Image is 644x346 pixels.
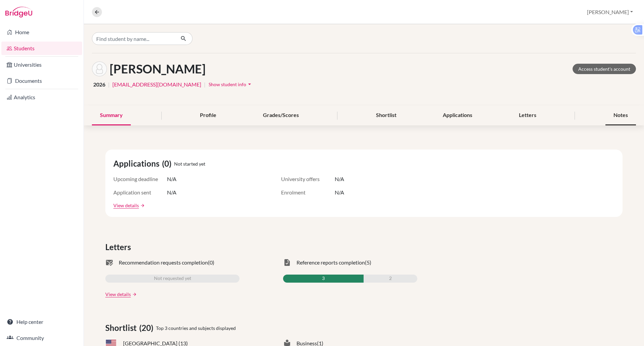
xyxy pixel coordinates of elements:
[112,80,201,89] a: [EMAIL_ADDRESS][DOMAIN_NAME]
[204,80,206,89] span: |
[209,81,246,87] span: Show student info
[167,175,176,183] span: N/A
[92,32,175,45] input: Find student by name...
[1,91,82,104] a: Analytics
[119,258,208,267] span: Recommendation requests completion
[605,106,636,125] div: Notes
[573,64,636,74] a: Access student's account
[584,6,636,18] button: [PERSON_NAME]
[368,106,405,125] div: Shortlist
[192,106,224,125] div: Profile
[156,325,236,332] span: Top 3 countries and subjects displayed
[435,106,480,125] div: Applications
[154,275,191,283] span: Not requested yet
[105,322,139,334] span: Shortlist
[297,258,365,267] span: Reference reports completion
[281,188,335,196] span: Enrolment
[281,175,335,183] span: University offers
[167,188,176,196] span: N/A
[108,80,110,89] span: |
[322,275,325,283] span: 3
[113,202,139,209] a: View details
[511,106,544,125] div: Letters
[1,42,82,55] a: Students
[131,292,137,297] a: arrow_forward
[5,7,32,17] img: Bridge-U
[208,258,214,267] span: (0)
[139,203,145,208] a: arrow_forward
[246,81,253,88] i: arrow_drop_down
[113,188,167,196] span: Application sent
[1,74,82,88] a: Documents
[283,258,291,267] span: task
[1,25,82,39] a: Home
[335,188,344,196] span: N/A
[110,62,206,76] h1: [PERSON_NAME]
[1,331,82,345] a: Community
[1,315,82,329] a: Help center
[208,79,253,90] button: Show student infoarrow_drop_down
[389,275,392,283] span: 2
[255,106,307,125] div: Grades/Scores
[113,158,162,170] span: Applications
[113,175,167,183] span: Upcoming deadline
[365,258,371,267] span: (5)
[139,322,156,334] span: (20)
[105,258,113,267] span: mark_email_read
[92,61,107,76] img: Isabella Park's avatar
[335,175,344,183] span: N/A
[92,106,131,125] div: Summary
[105,291,131,298] a: View details
[105,241,133,253] span: Letters
[1,58,82,71] a: Universities
[162,158,174,170] span: (0)
[174,160,205,167] span: Not started yet
[93,80,105,89] span: 2026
